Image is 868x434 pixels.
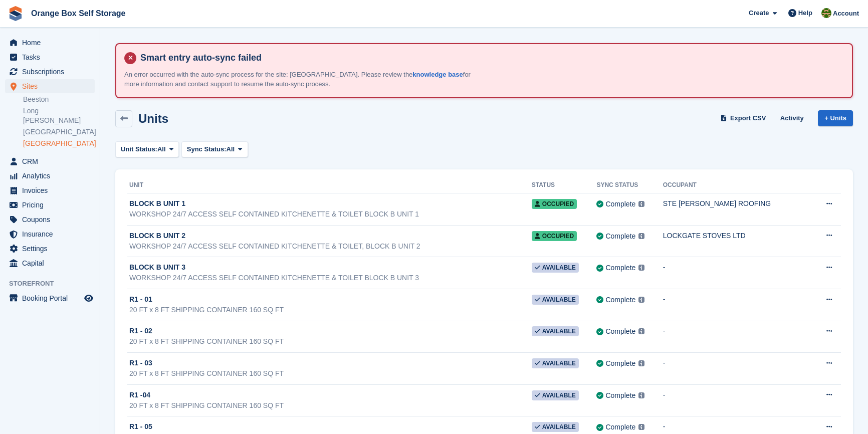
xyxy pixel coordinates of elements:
[22,212,82,227] span: Coupons
[605,231,635,242] div: Complete
[663,177,812,193] th: Occupant
[124,70,475,89] p: An error occurred with the auto-sync process for the site: [GEOGRAPHIC_DATA]. Please review the f...
[23,106,95,125] a: Long [PERSON_NAME]
[127,177,532,193] th: Unit
[129,326,152,336] span: R1 - 02
[663,289,812,321] td: -
[5,36,95,50] a: menu
[798,8,812,18] span: Help
[776,110,808,127] a: Activity
[27,5,130,22] a: Orange Box Self Storage
[129,305,532,315] div: 20 FT x 8 FT SHIPPING CONTAINER 160 SQ FT
[638,201,644,207] img: icon-info-grey-7440780725fd019a000dd9b08b2336e03edf1995a4989e88bcd33f0948082b44.svg
[532,422,579,432] span: Available
[605,358,635,369] div: Complete
[663,257,812,289] td: -
[5,154,95,168] a: menu
[596,177,663,193] th: Sync Status
[22,169,82,183] span: Analytics
[129,262,185,273] span: BLOCK B UNIT 3
[129,273,532,283] div: WORKSHOP 24/7 ACCESS SELF CONTAINED KITCHENETTE & TOILET BLOCK B UNIT 3
[638,424,644,430] img: icon-info-grey-7440780725fd019a000dd9b08b2336e03edf1995a4989e88bcd33f0948082b44.svg
[83,292,95,304] a: Preview store
[818,110,853,127] a: + Units
[22,65,82,79] span: Subscriptions
[663,384,812,416] td: -
[8,6,23,21] img: stora-icon-8386f47178a22dfd0bd8f6a31ec36ba5ce8667c1dd55bd0f319d3a0aa187defe.svg
[129,421,152,432] span: R1 - 05
[22,291,82,305] span: Booking Portal
[129,294,152,305] span: R1 - 01
[129,336,532,347] div: 20 FT x 8 FT SHIPPING CONTAINER 160 SQ FT
[129,390,150,400] span: R1 -04
[129,209,532,220] div: WORKSHOP 24/7 ACCESS SELF CONTAINED KITCHENETTE & TOILET BLOCK B UNIT 1
[532,358,579,368] span: Available
[638,360,644,366] img: icon-info-grey-7440780725fd019a000dd9b08b2336e03edf1995a4989e88bcd33f0948082b44.svg
[749,8,769,18] span: Create
[22,36,82,50] span: Home
[129,231,185,241] span: BLOCK B UNIT 2
[5,256,95,270] a: menu
[22,50,82,64] span: Tasks
[663,353,812,385] td: -
[719,110,770,127] a: Export CSV
[129,400,532,411] div: 20 FT x 8 FT SHIPPING CONTAINER 160 SQ FT
[605,422,635,432] div: Complete
[5,212,95,227] a: menu
[138,112,168,125] h2: Units
[833,9,859,19] span: Account
[22,242,82,256] span: Settings
[129,198,185,209] span: BLOCK B UNIT 1
[227,144,235,154] span: All
[5,227,95,241] a: menu
[187,144,227,154] span: Sync Status:
[23,127,95,137] a: [GEOGRAPHIC_DATA]
[532,199,577,209] span: Occupied
[5,198,95,212] a: menu
[181,141,248,158] button: Sync Status: All
[5,65,95,79] a: menu
[730,113,766,123] span: Export CSV
[5,183,95,197] a: menu
[5,50,95,64] a: menu
[821,8,831,18] img: Sarah
[5,169,95,183] a: menu
[129,368,532,379] div: 20 FT x 8 FT SHIPPING CONTAINER 160 SQ FT
[532,231,577,241] span: Occupied
[663,198,812,209] div: STE [PERSON_NAME] ROOFING
[638,297,644,303] img: icon-info-grey-7440780725fd019a000dd9b08b2336e03edf1995a4989e88bcd33f0948082b44.svg
[5,291,95,305] a: menu
[532,326,579,336] span: Available
[22,79,82,93] span: Sites
[663,231,812,241] div: LOCKGATE STOVES LTD
[605,295,635,305] div: Complete
[23,95,95,104] a: Beeston
[605,263,635,273] div: Complete
[638,392,644,398] img: icon-info-grey-7440780725fd019a000dd9b08b2336e03edf1995a4989e88bcd33f0948082b44.svg
[605,199,635,209] div: Complete
[22,227,82,241] span: Insurance
[9,279,100,289] span: Storefront
[22,183,82,197] span: Invoices
[638,265,644,271] img: icon-info-grey-7440780725fd019a000dd9b08b2336e03edf1995a4989e88bcd33f0948082b44.svg
[532,295,579,305] span: Available
[22,256,82,270] span: Capital
[412,71,463,78] a: knowledge base
[121,144,157,154] span: Unit Status:
[638,233,644,239] img: icon-info-grey-7440780725fd019a000dd9b08b2336e03edf1995a4989e88bcd33f0948082b44.svg
[638,328,644,334] img: icon-info-grey-7440780725fd019a000dd9b08b2336e03edf1995a4989e88bcd33f0948082b44.svg
[5,79,95,93] a: menu
[115,141,179,158] button: Unit Status: All
[663,321,812,353] td: -
[129,241,532,252] div: WORKSHOP 24/7 ACCESS SELF CONTAINED KITCHENETTE & TOILET, BLOCK B UNIT 2
[605,326,635,337] div: Complete
[157,144,166,154] span: All
[532,177,597,193] th: Status
[5,242,95,256] a: menu
[22,154,82,168] span: CRM
[22,198,82,212] span: Pricing
[605,390,635,401] div: Complete
[532,263,579,273] span: Available
[532,390,579,400] span: Available
[23,139,95,148] a: [GEOGRAPHIC_DATA]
